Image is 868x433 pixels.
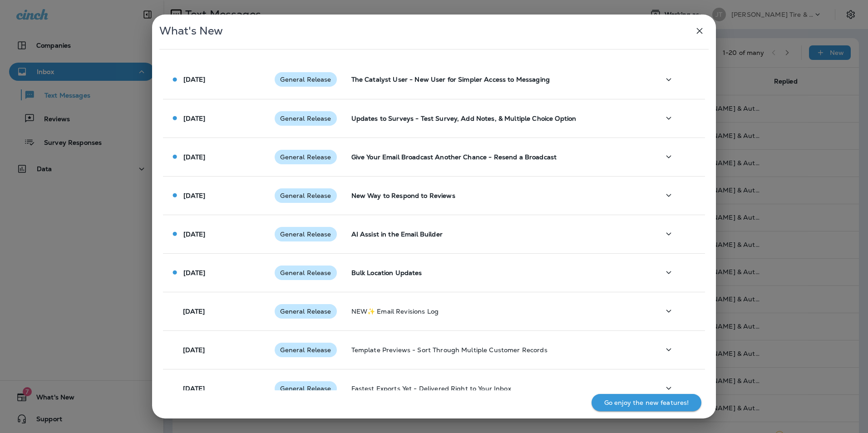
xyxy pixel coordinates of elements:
p: [DATE] [183,153,206,161]
p: The Catalyst User - New User for Simpler Access to Messaging [351,76,645,83]
p: [DATE] [183,231,206,238]
p: [DATE] [183,76,206,83]
p: Fastest Exports Yet - Delivered Right to Your Inbox [351,385,645,392]
p: [DATE] [183,115,206,122]
p: Template Previews - Sort Through Multiple Customer Records [351,346,645,354]
p: Bulk Location Updates [351,269,645,276]
span: General Release [275,192,336,199]
p: [DATE] [183,385,205,392]
span: General Release [275,346,336,354]
span: General Release [275,231,336,238]
p: NEW✨ Email Revisions Log [351,308,645,315]
p: New Way to Respond to Reviews [351,192,645,199]
span: General Release [275,269,336,276]
p: Updates to Surveys - Test Survey, Add Notes, & Multiple Choice Option [351,115,645,122]
span: General Release [275,115,336,122]
p: AI Assist in the Email Builder [351,231,645,238]
span: General Release [275,385,336,392]
p: Go enjoy the new features! [604,399,689,406]
button: Go enjoy the new features! [592,394,702,411]
span: General Release [275,308,336,315]
span: General Release [275,153,336,161]
p: [DATE] [183,269,206,276]
p: Give Your Email Broadcast Another Chance - Resend a Broadcast [351,153,645,161]
span: What's New [159,24,223,38]
span: General Release [275,76,336,83]
p: [DATE] [183,308,205,315]
p: [DATE] [183,346,205,354]
p: [DATE] [183,192,206,199]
